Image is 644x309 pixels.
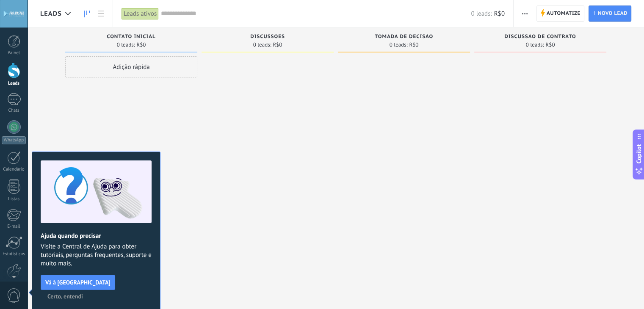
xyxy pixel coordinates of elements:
[471,10,492,18] span: 0 leads:
[117,42,135,47] span: 0 leads:
[206,34,329,41] div: Discussões
[478,34,602,41] div: Discussão de contrato
[635,144,643,164] span: Copilot
[41,275,115,290] button: Vá à [GEOGRAPHIC_DATA]
[589,6,631,22] a: Novo lead
[547,6,580,21] span: Automatize
[65,56,197,77] div: Adição rápida
[2,136,26,144] div: WhatsApp
[545,42,555,47] span: R$0
[80,6,94,22] a: Leads
[2,81,26,86] div: Leads
[2,196,26,202] div: Listas
[2,108,26,113] div: Chats
[273,42,282,47] span: R$0
[2,251,26,257] div: Estatísticas
[250,34,285,40] span: Discussões
[519,6,531,22] button: Mais
[2,50,26,56] div: Painel
[41,232,152,240] h2: Ajuda quando precisar
[390,42,408,47] span: 0 leads:
[504,34,576,40] span: Discussão de contrato
[253,42,271,47] span: 0 leads:
[375,34,433,40] span: Tomada de decisão
[342,34,466,41] div: Tomada de decisão
[44,290,87,303] button: Certo, entendi
[536,6,584,22] a: Automatize
[598,6,627,21] span: Novo lead
[526,42,544,47] span: 0 leads:
[122,8,159,20] div: Leads ativos
[107,34,155,40] span: Contato inicial
[47,293,83,299] span: Certo, entendi
[69,34,193,41] div: Contato inicial
[494,10,505,18] span: R$0
[409,42,418,47] span: R$0
[41,243,152,268] span: Visite a Central de Ajuda para obter tutoriais, perguntas frequentes, suporte e muito mais.
[40,10,62,18] span: Leads
[136,42,146,47] span: R$0
[45,279,111,285] span: Vá à [GEOGRAPHIC_DATA]
[2,167,26,172] div: Calendário
[2,224,26,229] div: E-mail
[94,6,108,22] a: Lista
